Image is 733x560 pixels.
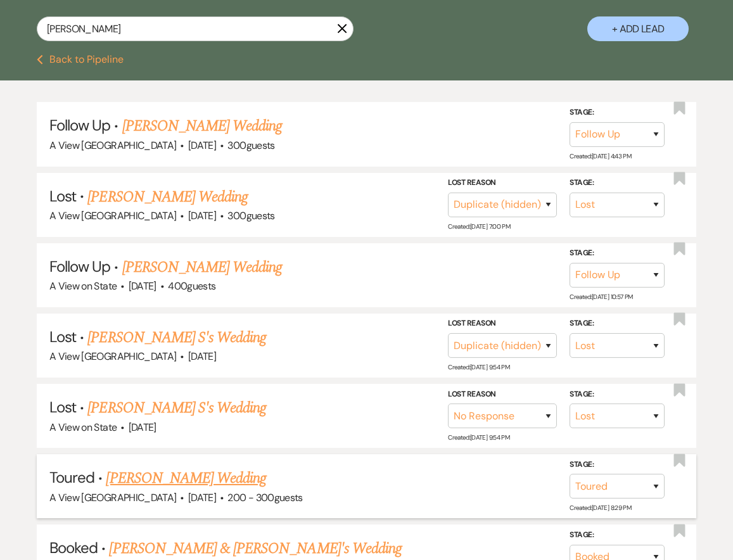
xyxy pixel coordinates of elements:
[129,279,156,293] span: [DATE]
[188,209,216,222] span: [DATE]
[570,458,665,472] label: Stage:
[570,388,665,402] label: Stage:
[37,16,354,41] input: Search by name, event date, email address or phone number
[49,115,110,135] span: Follow Up
[87,397,266,419] a: [PERSON_NAME] S's Wedding
[129,421,156,434] span: [DATE]
[87,186,248,208] a: [PERSON_NAME] Wedding
[448,176,557,190] label: Lost Reason
[448,222,510,231] span: Created: [DATE] 7:00 PM
[587,16,689,41] button: + Add Lead
[87,326,266,349] a: [PERSON_NAME] S's Wedding
[570,176,665,190] label: Stage:
[122,256,283,279] a: [PERSON_NAME] Wedding
[227,491,302,504] span: 200 - 300 guests
[448,317,557,331] label: Lost Reason
[570,293,632,301] span: Created: [DATE] 10:57 PM
[570,317,665,331] label: Stage:
[49,257,110,276] span: Follow Up
[188,139,216,152] span: [DATE]
[448,388,557,402] label: Lost Reason
[188,350,216,363] span: [DATE]
[49,491,177,504] span: A View [GEOGRAPHIC_DATA]
[49,186,76,206] span: Lost
[570,246,665,260] label: Stage:
[570,528,665,542] label: Stage:
[448,433,509,442] span: Created: [DATE] 9:54 PM
[122,115,283,137] a: [PERSON_NAME] Wedding
[106,467,266,490] a: [PERSON_NAME] Wedding
[570,106,665,120] label: Stage:
[37,54,124,65] button: Back to Pipeline
[227,209,274,222] span: 300 guests
[188,491,216,504] span: [DATE]
[49,397,76,417] span: Lost
[168,279,215,293] span: 400 guests
[570,504,631,512] span: Created: [DATE] 8:29 PM
[49,327,76,347] span: Lost
[570,151,631,160] span: Created: [DATE] 4:43 PM
[49,209,177,222] span: A View [GEOGRAPHIC_DATA]
[49,139,177,152] span: A View [GEOGRAPHIC_DATA]
[49,421,117,434] span: A View on State
[49,350,177,363] span: A View [GEOGRAPHIC_DATA]
[227,139,274,152] span: 300 guests
[49,468,94,487] span: Toured
[49,538,98,557] span: Booked
[109,537,402,560] a: [PERSON_NAME] & [PERSON_NAME]'s Wedding
[49,279,117,293] span: A View on State
[448,363,509,371] span: Created: [DATE] 9:54 PM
